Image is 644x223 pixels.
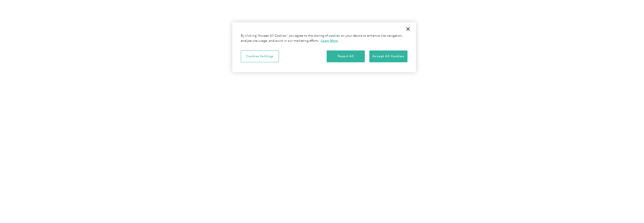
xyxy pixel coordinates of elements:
[241,34,407,43] div: By clicking “Accept All Cookies”, you agree to the storing of cookies on your device to enhance s...
[241,50,279,62] button: Cookies Settings
[402,23,414,35] button: Close
[369,50,407,62] button: Accept All Cookies
[232,22,416,72] div: Cookie banner
[232,22,416,72] div: Privacy
[321,39,338,43] a: More information about your privacy, opens in a new tab
[327,50,365,62] button: Reject All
